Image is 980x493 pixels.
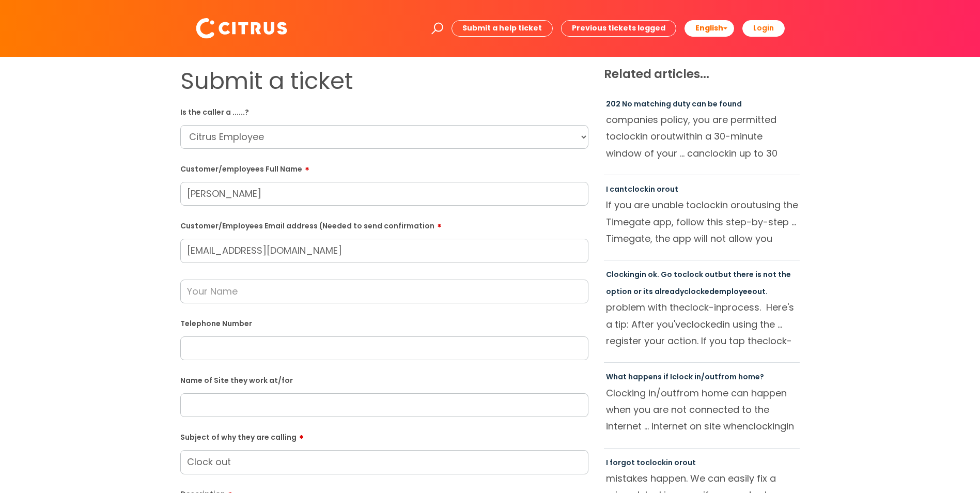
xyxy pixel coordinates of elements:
a: Clockingin ok. Go toclock outbut there is not the option or its alreadyclockedemployeeout. [606,269,791,296]
span: out [740,198,756,211]
span: out [705,269,718,280]
label: Customer/Employees Email address (Needed to send confirmation [180,218,588,230]
span: clock [696,198,720,211]
label: Name of Site they work at/for [180,374,588,385]
h1: Submit a ticket [180,67,588,95]
span: clock-in [685,301,722,314]
a: I cantclockin orout [606,184,678,194]
p: from home can happen when you are not connected to the internet ... internet on site when in or I... [606,385,798,435]
label: Customer/employees Full Name [180,161,588,174]
label: Is the caller a ......? [180,106,588,117]
span: clock [682,269,703,280]
span: Clocking [606,269,640,280]
span: clocking [748,420,786,433]
p: If you are unable to in or using the Timegate app, follow this step-by-step ... Timegate, the app... [606,197,798,246]
a: Previous tickets logged [561,20,676,36]
a: What happens if Iclock in/outfrom home? [606,372,764,382]
input: Email [180,239,588,263]
b: Login [753,23,774,33]
span: out [660,130,676,143]
span: out [682,457,696,468]
a: 202 No matching duty can be found [606,99,742,109]
h4: Related articles... [604,67,800,82]
p: companies policy, you are permitted to in or within a 30-minute window of your ... can in up to 3... [606,112,798,161]
span: clock [672,372,693,382]
span: clock [628,184,648,194]
a: I forgot toclockin orout [606,457,696,468]
span: clock [705,147,729,160]
span: English [695,23,723,33]
span: out [665,184,678,194]
span: in/out [694,372,718,382]
span: in/out [648,387,676,399]
span: clock [616,130,640,143]
p: problem with the process. Here's a tip: After you've in using the ... register your action. If yo... [606,299,798,349]
span: clock [645,457,666,468]
a: Login [742,20,785,36]
span: clocked [686,318,722,331]
span: clocked [684,286,714,297]
span: out. [752,286,768,297]
input: Your Name [180,280,588,303]
label: Subject of why they are calling [180,429,588,442]
span: Clocking [606,387,646,399]
a: Submit a help ticket [452,20,553,36]
label: Telephone Number [180,317,588,328]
